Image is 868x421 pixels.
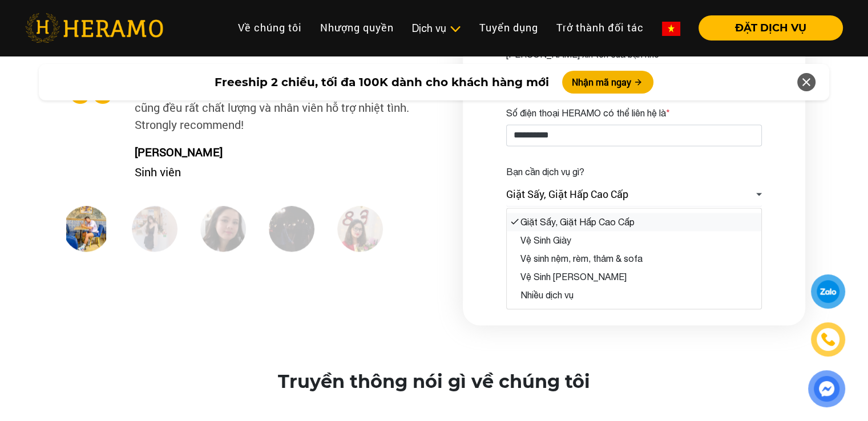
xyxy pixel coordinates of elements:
img: HP4.jpg [269,206,314,252]
span: Freeship 2 chiều, tối đa 100K dành cho khách hàng mới [214,74,548,91]
span: Giặt Sấy, Giặt Hấp Cao Cấp [506,187,628,202]
img: subToggleIcon [449,23,461,35]
a: Về chúng tôi [229,15,311,40]
label: Số điện thoại HERAMO có thể liên hệ là [506,106,670,120]
button: Nhiều dịch vụ [507,286,761,304]
a: phone-icon [813,324,843,355]
a: Nhượng quyền [311,15,403,40]
h2: Truyền thông nói gì về chúng tôi [23,371,845,392]
label: Bạn cần dịch vụ gì? [506,165,584,179]
p: Sinh viên [126,163,445,180]
p: [PERSON_NAME] [126,143,445,160]
img: HP3.jpg [200,206,246,252]
button: Vệ Sinh Giày [507,231,761,249]
div: Dịch vụ [412,21,461,36]
button: Vệ sinh nệm, rèm, thảm & sofa [507,249,761,268]
button: Giặt Sấy, Giặt Hấp Cao Cấp [507,213,761,231]
button: ĐẶT DỊCH VỤ [699,15,843,41]
img: vn-flag.png [662,22,680,36]
img: heramo-logo.png [25,13,163,43]
img: phone-icon [820,331,836,347]
button: Vệ Sinh [PERSON_NAME] [507,268,761,286]
a: Trở thành đối tác [547,15,653,40]
img: HP1.jpg [63,206,109,252]
a: ĐẶT DỊCH VỤ [689,23,843,33]
a: Tuyển dụng [470,15,547,40]
button: Nhận mã ngay [562,71,653,94]
img: HP2.jpg [132,206,177,252]
img: HP5.jpg [337,206,383,252]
